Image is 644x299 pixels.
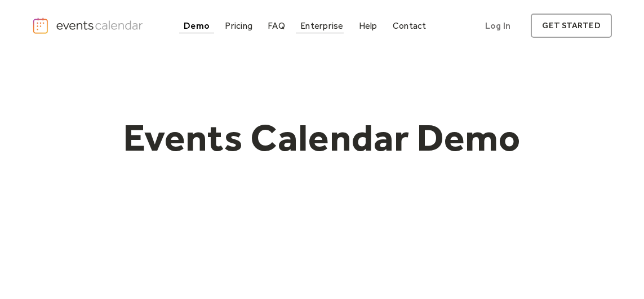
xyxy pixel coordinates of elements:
[393,23,427,29] div: Contact
[220,18,257,33] a: Pricing
[388,18,431,33] a: Contact
[184,23,210,29] div: Demo
[106,115,539,161] h1: Events Calendar Demo
[179,18,214,33] a: Demo
[225,23,252,29] div: Pricing
[474,14,522,38] a: Log In
[32,17,145,34] a: home
[531,14,611,38] a: get started
[263,18,290,33] a: FAQ
[300,23,343,29] div: Enterprise
[354,18,382,33] a: Help
[359,23,377,29] div: Help
[268,23,285,29] div: FAQ
[296,18,348,33] a: Enterprise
